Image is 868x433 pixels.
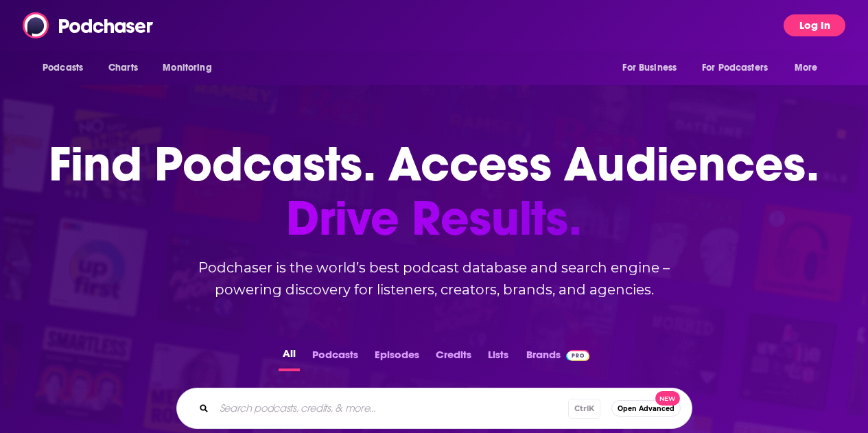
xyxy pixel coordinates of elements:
button: All [279,344,300,371]
a: BrandsPodchaser Pro [526,344,590,371]
button: Episodes [371,344,423,371]
input: Search podcasts, credits, & more... [214,397,568,419]
h2: Podchaser is the world’s best podcast database and search engine – powering discovery for listene... [160,257,709,301]
span: New [655,391,680,406]
img: Podchaser Pro [566,350,590,361]
span: For Podcasters [702,58,768,78]
span: Open Advanced [618,405,675,412]
button: Podcasts [308,344,362,371]
button: Lists [484,344,513,371]
span: For Business [622,58,677,78]
span: Monitoring [163,58,211,78]
span: Drive Results. [49,191,819,246]
img: Podchaser - Follow, Share and Rate Podcasts [23,12,154,38]
span: Charts [108,58,138,78]
span: Ctrl K [568,399,600,419]
span: Podcasts [43,58,83,78]
div: Search podcasts, credits, & more... [176,388,692,429]
button: Log In [784,14,845,36]
button: open menu [613,55,694,81]
button: open menu [693,55,788,81]
button: open menu [33,55,101,81]
button: Open AdvancedNew [611,400,681,417]
button: open menu [785,55,835,81]
a: Charts [99,55,146,81]
button: open menu [153,55,229,81]
h1: Find Podcasts. Access Audiences. [49,137,819,246]
button: Credits [432,344,476,371]
span: More [795,58,818,78]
